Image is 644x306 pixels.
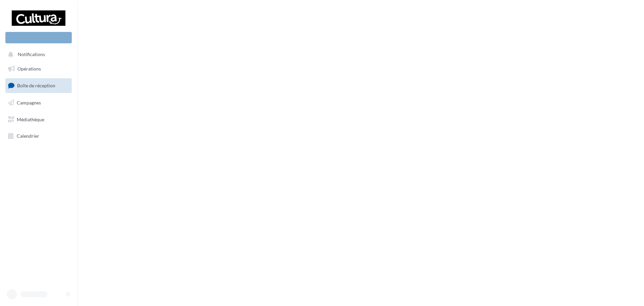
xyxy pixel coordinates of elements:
span: Notifications [18,52,45,57]
a: Boîte de réception [4,78,73,93]
a: Calendrier [4,129,73,143]
span: Calendrier [17,133,39,139]
a: Campagnes [4,96,73,110]
a: Opérations [4,62,73,76]
span: Boîte de réception [17,83,55,88]
span: Campagnes [17,100,41,105]
span: Opérations [17,66,41,72]
span: Médiathèque [17,116,44,122]
a: Médiathèque [4,113,73,127]
div: Nouvelle campagne [5,32,72,43]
